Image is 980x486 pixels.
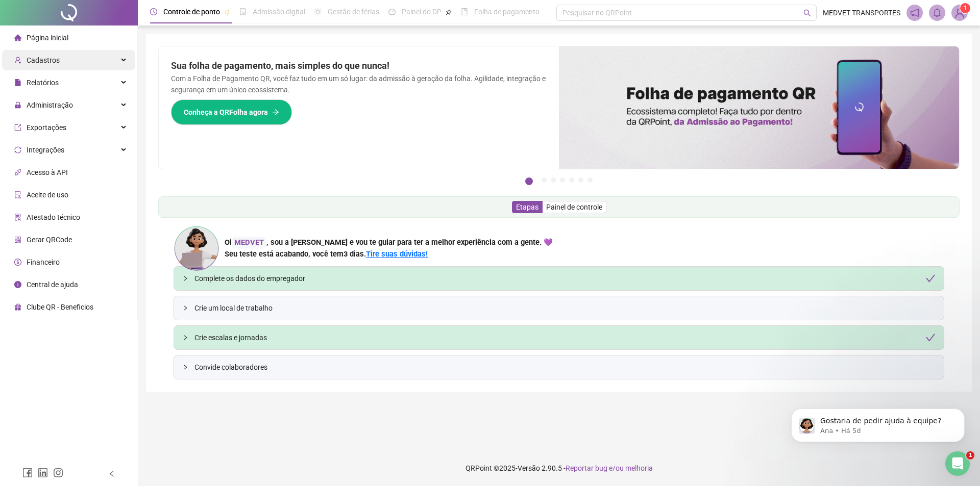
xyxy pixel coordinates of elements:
span: Integrações [27,146,64,154]
button: 7 [587,177,593,183]
span: info-circle [14,281,21,288]
span: Gerar QRCode [27,236,72,244]
span: qrcode [14,236,21,243]
iframe: Intercom notifications mensagem [776,387,980,458]
span: Central de ajuda [27,280,78,289]
span: lock [14,101,21,109]
div: Crie escalas e jornadascheck [174,326,944,349]
h2: Sua folha de pagamento, mais simples do que nunca! [171,59,547,73]
span: book [461,8,468,15]
span: Conheça a QRFolha agora [184,107,268,118]
iframe: Intercom live chat [945,451,970,476]
div: Convide colaboradores [174,355,944,379]
img: 93747 [952,5,967,20]
span: Admissão digital [253,8,305,16]
span: Exportações [27,123,66,132]
footer: QRPoint © 2025 - 2.90.5 - [138,450,980,486]
span: facebook [22,468,33,478]
button: Conheça a QRFolha agora [171,99,292,125]
div: Complete os dados do empregador [194,273,936,284]
span: 1 [966,451,974,459]
span: Clube QR - Beneficios [27,303,93,311]
a: Tire suas dúvidas! [366,249,428,259]
button: 6 [578,177,583,183]
span: MEDVET TRANSPORTES [823,7,900,18]
span: sync [14,146,21,154]
span: Folha de pagamento [474,8,540,16]
span: Gestão de férias [328,8,379,16]
span: file-done [239,8,247,15]
div: Crie um local de trabalho [174,296,944,320]
span: Página inicial [27,34,68,42]
span: clock-circle [150,8,157,15]
span: api [14,169,21,176]
span: Administração [27,101,73,109]
span: Cadastros [27,56,60,64]
button: 5 [569,177,574,183]
span: Painel do DP [402,8,442,16]
span: dashboard [388,8,396,15]
div: Oi , sou a [PERSON_NAME] e vou te guiar para ter a melhor experiência com a gente. 💜 [225,237,553,248]
span: user-add [14,57,21,64]
div: . [225,248,553,260]
span: pushpin [224,9,230,15]
button: 3 [551,177,556,183]
div: Complete os dados do empregadorcheck [174,267,944,290]
button: 2 [542,177,547,183]
span: instagram [53,468,63,478]
p: Com a Folha de Pagamento QR, você faz tudo em um só lugar: da admissão à geração da folha. Agilid... [171,73,547,95]
span: arrow-right [272,109,279,116]
span: audit [14,191,21,198]
span: bell [933,8,942,17]
span: dollar [14,259,21,266]
span: Painel de controle [546,203,602,211]
img: banner%2F8d14a306-6205-4263-8e5b-06e9a85ad873.png [559,46,959,169]
span: Seu teste está acabando, você tem [225,249,344,259]
span: Controle de ponto [163,8,220,16]
span: file [14,79,21,86]
span: notification [910,8,919,17]
span: 3 [344,249,364,259]
span: linkedin [38,468,48,478]
div: Crie escalas e jornadas [194,332,936,343]
button: 4 [560,177,565,183]
span: check [925,273,936,284]
span: 1 [964,5,967,12]
span: Relatórios [27,79,59,87]
span: dias [350,249,364,259]
img: ana-icon.cad42e3e8b8746aecfa2.png [174,225,219,271]
span: collapsed [182,364,188,370]
span: collapsed [182,275,188,282]
span: Atestado técnico [27,213,80,221]
sup: Atualize o seu contato no menu Meus Dados [960,3,970,13]
span: collapsed [182,305,188,311]
span: home [14,34,21,41]
button: 1 [525,177,533,185]
span: Etapas [516,203,538,211]
span: check [925,332,936,343]
span: pushpin [446,9,452,15]
span: sun [314,8,322,15]
span: export [14,124,21,131]
span: solution [14,214,21,221]
span: Aceite de uso [27,191,68,199]
span: Versão [518,464,540,472]
span: search [803,9,811,17]
span: Convide colaboradores [194,362,936,373]
span: Acesso à API [27,168,68,176]
span: Reportar bug e/ou melhoria [566,464,653,472]
span: Financeiro [27,258,60,266]
span: collapsed [182,335,188,341]
div: MEDVET [232,237,266,248]
span: Crie um local de trabalho [194,302,936,314]
span: gift [14,303,21,311]
span: left [108,470,115,477]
